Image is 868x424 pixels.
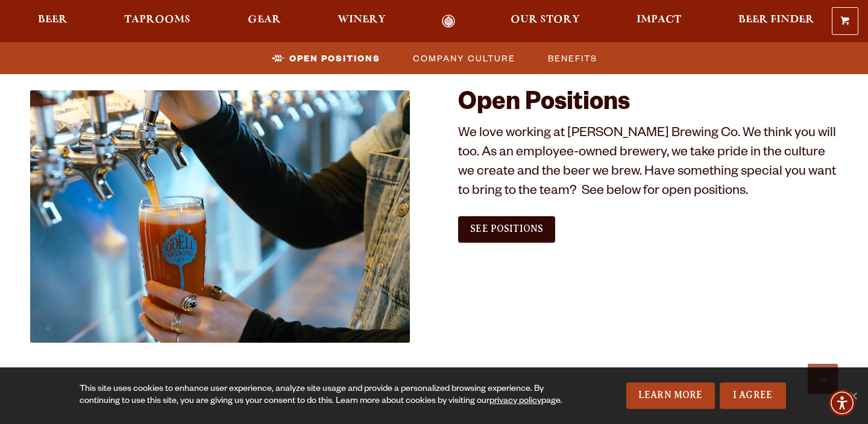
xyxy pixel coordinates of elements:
[637,15,681,25] span: Impact
[330,14,394,28] a: Winery
[731,14,822,28] a: Beer Finder
[541,49,603,67] a: Benefits
[720,382,786,409] a: I Agree
[289,49,380,67] span: Open Positions
[413,49,515,67] span: Company Culture
[406,49,521,67] a: Company Culture
[338,15,386,25] span: Winery
[240,14,289,28] a: Gear
[458,216,555,243] a: See Positions
[489,397,541,407] a: privacy policy
[80,384,564,408] div: This site uses cookies to enhance user experience, analyze site usage and provide a personalized ...
[458,125,838,202] p: We love working at [PERSON_NAME] Brewing Co. We think you will too. As an employee-owned brewery,...
[548,49,597,67] span: Benefits
[426,14,471,28] a: Odell Home
[829,390,855,416] div: Accessibility Menu
[738,15,814,25] span: Beer Finder
[511,15,580,25] span: Our Story
[265,49,386,67] a: Open Positions
[629,14,689,28] a: Impact
[124,15,190,25] span: Taprooms
[458,90,838,119] h2: Open Positions
[30,14,75,28] a: Beer
[626,382,715,409] a: Learn More
[808,364,838,394] a: Scroll to top
[38,15,68,25] span: Beer
[503,14,588,28] a: Our Story
[248,15,281,25] span: Gear
[470,223,543,234] span: See Positions
[116,14,198,28] a: Taprooms
[30,90,410,343] img: Jobs_1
